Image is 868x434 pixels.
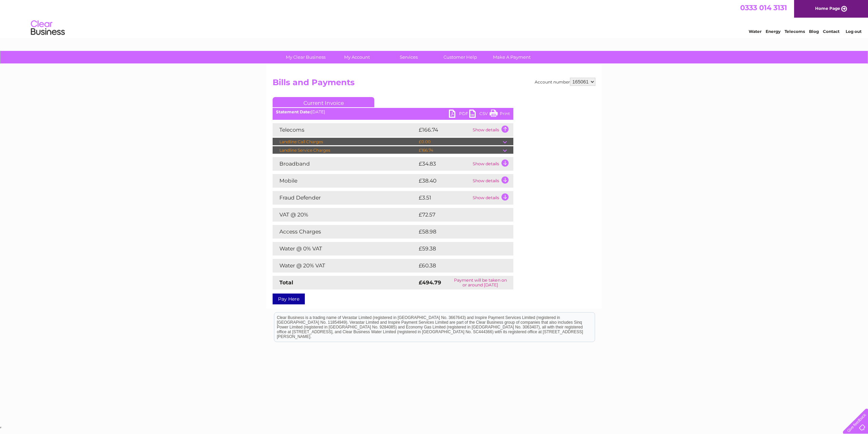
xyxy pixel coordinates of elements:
a: Services [381,51,437,63]
a: CSV [469,110,490,119]
td: Access Charges [273,225,417,239]
td: VAT @ 20% [273,208,417,222]
td: Show details [471,191,513,205]
div: [DATE] [273,110,513,114]
a: 0333 014 3131 [740,3,787,12]
td: Payment will be taken on or around [DATE] [447,276,513,289]
a: Contact [823,29,840,34]
td: Water @ 0% VAT [273,242,417,256]
td: Show details [471,174,513,188]
a: Energy [766,29,781,34]
a: PDF [449,110,469,119]
a: Print [490,110,510,119]
td: £72.57 [417,208,499,222]
td: Show details [471,157,513,171]
a: Customer Help [432,51,488,63]
a: My Clear Business [278,51,334,63]
a: Log out [846,29,862,34]
td: £166.74 [417,123,471,137]
strong: £494.79 [419,279,441,286]
td: Broadband [273,157,417,171]
div: Account number [535,78,595,86]
td: £34.83 [417,157,471,171]
td: £38.40 [417,174,471,188]
td: £166.74 [417,146,503,154]
td: Mobile [273,174,417,188]
strong: Total [279,279,293,286]
td: £58.98 [417,225,500,239]
td: £0.00 [417,138,503,146]
a: Current Invoice [273,97,374,107]
td: Telecoms [273,123,417,137]
a: Blog [809,29,819,34]
td: Fraud Defender [273,191,417,205]
a: Water [749,29,762,34]
div: Clear Business is a trading name of Verastar Limited (registered in [GEOGRAPHIC_DATA] No. 3667643... [274,4,595,33]
h2: Bills and Payments [273,78,595,91]
td: £3.51 [417,191,471,205]
td: Show details [471,123,513,137]
td: £60.38 [417,259,500,272]
td: Landline Call Charges [273,138,417,146]
b: Statement Date: [276,109,311,114]
a: Make A Payment [484,51,540,63]
img: logo.png [31,18,65,38]
a: Telecoms [785,29,805,34]
td: £59.38 [417,242,500,256]
a: My Account [329,51,385,63]
td: Water @ 20% VAT [273,259,417,272]
td: Landline Service Charges [273,146,417,154]
a: Pay Here [273,294,305,304]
